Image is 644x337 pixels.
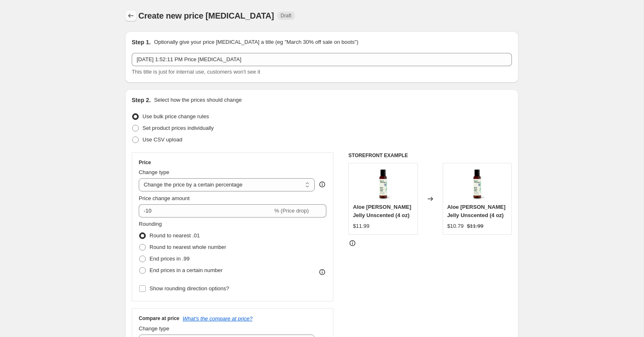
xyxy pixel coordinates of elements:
[154,96,242,104] p: Select how the prices should change
[318,180,326,189] div: help
[281,12,292,19] span: Draft
[138,11,274,20] span: Create new price [MEDICAL_DATA]
[142,125,214,131] span: Set product prices individually
[132,69,260,75] span: This title is just for internal use, customers won't see it
[461,167,494,201] img: Aloe_Vera_Jelly-4oz-01_80x.jpg
[274,208,309,214] span: % (Price drop)
[150,244,226,250] span: Round to nearest whole number
[154,38,358,46] p: Optionally give your price [MEDICAL_DATA] a title (eg "March 30% off sale on boots")
[139,221,162,227] span: Rounding
[447,222,464,230] div: $10.79
[132,53,512,66] input: 30% off holiday sale
[353,222,369,230] div: $11.99
[367,167,400,201] img: Aloe_Vera_Jelly-4oz-01_80x.jpg
[139,325,169,332] span: Change type
[183,315,253,322] button: What's the compare at price?
[139,195,190,201] span: Price change amount
[139,159,151,166] h3: Price
[139,204,273,217] input: -15
[353,204,411,218] span: Aloe [PERSON_NAME] Jelly Unscented (4 oz)
[467,222,483,230] strike: $11.99
[132,38,151,46] h2: Step 1.
[150,232,200,239] span: Round to nearest .01
[348,152,512,159] h6: STOREFRONT EXAMPLE
[142,113,209,120] span: Use bulk price change rules
[150,267,222,273] span: End prices in a certain number
[132,96,151,104] h2: Step 2.
[142,136,182,143] span: Use CSV upload
[139,315,179,322] h3: Compare at price
[139,169,169,175] span: Change type
[447,204,506,218] span: Aloe [PERSON_NAME] Jelly Unscented (4 oz)
[150,256,190,262] span: End prices in .99
[125,10,137,22] button: Price change jobs
[150,285,229,292] span: Show rounding direction options?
